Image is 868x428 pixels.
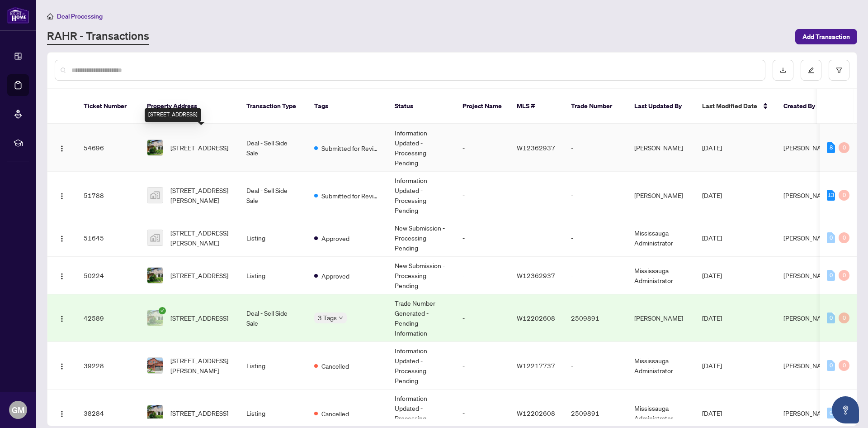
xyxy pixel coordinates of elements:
[517,314,555,322] span: W12202608
[170,408,228,418] span: [STREET_ADDRESS]
[780,67,786,73] span: download
[517,361,555,370] span: W12217737
[627,172,695,219] td: [PERSON_NAME]
[827,313,835,323] div: 0
[170,270,228,280] span: [STREET_ADDRESS]
[455,294,509,342] td: -
[839,360,849,371] div: 0
[321,191,380,201] span: Submitted for Review
[627,89,695,124] th: Last Updated By
[836,67,842,73] span: filter
[564,124,627,172] td: -
[783,191,832,199] span: [PERSON_NAME]
[827,408,835,418] div: 0
[147,310,163,326] img: thumbnail-img
[455,257,509,294] td: -
[455,219,509,257] td: -
[55,406,69,420] button: Logo
[55,311,69,325] button: Logo
[564,257,627,294] td: -
[455,124,509,172] td: -
[387,89,455,124] th: Status
[827,190,835,201] div: 13
[58,145,66,152] img: Logo
[627,294,695,342] td: [PERSON_NAME]
[55,188,69,202] button: Logo
[517,409,555,417] span: W12202608
[239,172,307,219] td: Deal - Sell Side Sale
[783,271,832,279] span: [PERSON_NAME]
[702,314,722,322] span: [DATE]
[829,60,849,81] button: filter
[58,410,66,418] img: Logo
[627,124,695,172] td: [PERSON_NAME]
[170,228,232,248] span: [STREET_ADDRESS][PERSON_NAME]
[321,409,349,418] span: Cancelled
[170,356,232,375] span: [STREET_ADDRESS][PERSON_NAME]
[827,142,835,153] div: 8
[12,404,24,416] span: GM
[702,234,722,242] span: [DATE]
[147,358,163,373] img: thumbnail-img
[76,124,140,172] td: 54696
[58,273,66,280] img: Logo
[76,219,140,257] td: 51645
[783,234,832,242] span: [PERSON_NAME]
[47,29,149,45] a: RAHR - Transactions
[839,270,849,281] div: 0
[783,409,832,417] span: [PERSON_NAME]
[839,142,849,153] div: 0
[147,188,163,203] img: thumbnail-img
[339,316,343,320] span: down
[159,307,166,314] span: check-circle
[170,185,232,205] span: [STREET_ADDRESS][PERSON_NAME]
[147,268,163,283] img: thumbnail-img
[58,192,66,200] img: Logo
[827,232,835,243] div: 0
[7,7,29,24] img: logo
[55,140,69,155] button: Logo
[832,396,859,423] button: Open asap
[47,13,53,19] span: home
[147,230,163,245] img: thumbnail-img
[773,60,793,81] button: download
[783,361,832,370] span: [PERSON_NAME]
[627,219,695,257] td: Mississauga Administrator
[839,313,849,323] div: 0
[76,89,140,124] th: Ticket Number
[827,270,835,281] div: 0
[387,294,455,342] td: Trade Number Generated - Pending Information
[55,268,69,283] button: Logo
[455,342,509,390] td: -
[564,342,627,390] td: -
[702,191,722,199] span: [DATE]
[145,108,201,122] div: [STREET_ADDRESS]
[58,235,66,242] img: Logo
[387,257,455,294] td: New Submission - Processing Pending
[564,219,627,257] td: -
[55,231,69,245] button: Logo
[801,60,821,81] button: edit
[76,257,140,294] td: 50224
[318,313,337,323] span: 3 Tags
[58,363,66,370] img: Logo
[387,172,455,219] td: Information Updated - Processing Pending
[76,172,140,219] td: 51788
[387,219,455,257] td: New Submission - Processing Pending
[702,271,722,279] span: [DATE]
[321,271,349,281] span: Approved
[307,89,387,124] th: Tags
[702,409,722,417] span: [DATE]
[627,257,695,294] td: Mississauga Administrator
[455,89,509,124] th: Project Name
[564,89,627,124] th: Trade Number
[387,124,455,172] td: Information Updated - Processing Pending
[517,271,555,279] span: W12362937
[321,143,380,153] span: Submitted for Review
[140,89,239,124] th: Property Address
[776,89,830,124] th: Created By
[827,360,835,371] div: 0
[455,172,509,219] td: -
[58,315,66,322] img: Logo
[783,144,832,152] span: [PERSON_NAME]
